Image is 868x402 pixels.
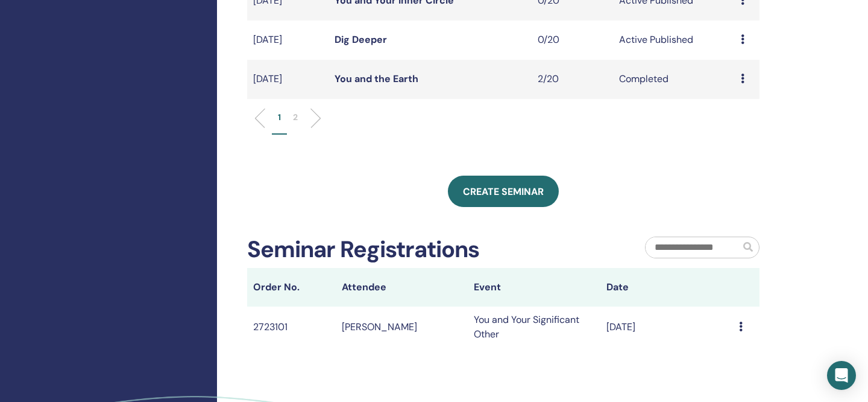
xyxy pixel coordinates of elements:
[613,60,735,99] td: Completed
[600,268,733,307] th: Date
[247,307,336,348] td: 2723101
[247,236,479,264] h2: Seminar Registrations
[247,21,329,60] td: [DATE]
[336,307,468,348] td: [PERSON_NAME]
[335,33,387,46] a: Dig Deeper
[468,307,600,348] td: You and Your Significant Other
[468,268,600,307] th: Event
[600,307,733,348] td: [DATE]
[613,21,735,60] td: Active Published
[293,111,298,124] p: 2
[335,72,418,85] a: You and the Earth
[532,21,613,60] td: 0/20
[278,111,281,124] p: 1
[247,60,329,99] td: [DATE]
[448,176,559,207] a: Create seminar
[336,268,468,307] th: Attendee
[247,268,336,307] th: Order No.
[463,185,544,198] span: Create seminar
[532,60,613,99] td: 2/20
[827,361,856,390] div: Open Intercom Messenger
